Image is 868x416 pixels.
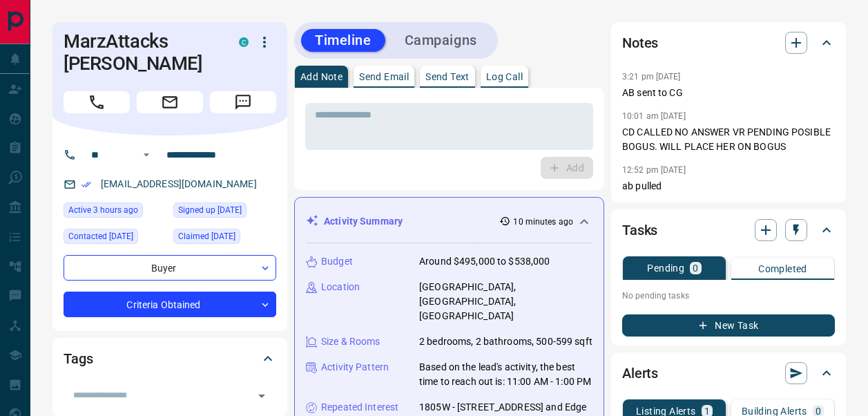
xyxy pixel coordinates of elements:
[742,406,807,416] p: Building Alerts
[622,165,686,175] p: 12:52 pm [DATE]
[816,406,821,416] p: 0
[391,29,491,52] button: Campaigns
[178,229,235,243] span: Claimed [DATE]
[68,203,138,217] span: Active 3 hours ago
[321,334,380,349] p: Size & Rooms
[419,254,550,269] p: Around $495,000 to $538,000
[622,362,658,384] h2: Alerts
[64,292,276,317] div: Criteria Obtained
[64,348,93,370] h2: Tags
[513,216,573,228] p: 10 minutes ago
[704,406,710,416] p: 1
[622,26,835,59] div: Notes
[324,214,403,229] p: Activity Summary
[64,30,218,75] h1: MarzAttacks [PERSON_NAME]
[758,264,807,274] p: Completed
[301,29,385,52] button: Timeline
[239,37,249,47] div: condos.ca
[178,203,242,217] span: Signed up [DATE]
[64,91,130,113] span: Call
[419,334,592,349] p: 2 bedrooms, 2 bathrooms, 500-599 sqft
[306,209,592,234] div: Activity Summary10 minutes ago
[622,219,657,241] h2: Tasks
[622,72,681,82] p: 3:21 pm [DATE]
[622,86,835,100] p: AB sent to CG
[622,111,686,121] p: 10:01 am [DATE]
[138,146,155,163] button: Open
[252,386,271,406] button: Open
[647,263,684,273] p: Pending
[622,214,835,247] div: Tasks
[321,400,398,415] p: Repeated Interest
[101,178,257,189] a: [EMAIL_ADDRESS][DOMAIN_NAME]
[173,202,276,222] div: Wed Jul 16 2025
[173,229,276,248] div: Wed Jul 23 2025
[622,314,835,337] button: New Task
[486,72,523,82] p: Log Call
[622,125,835,154] p: CD CALLED NO ANSWER VR PENDING POSIBLE BOGUS. WILL PLACE HER ON BOGUS
[622,32,658,54] h2: Notes
[210,91,276,113] span: Message
[300,72,343,82] p: Add Note
[321,360,389,375] p: Activity Pattern
[636,406,696,416] p: Listing Alerts
[693,263,698,273] p: 0
[64,229,166,248] div: Thu Jul 17 2025
[419,360,592,389] p: Based on the lead's activity, the best time to reach out is: 11:00 AM - 1:00 PM
[321,280,360,294] p: Location
[64,255,276,281] div: Buyer
[425,72,470,82] p: Send Text
[321,254,353,269] p: Budget
[81,180,91,189] svg: Email Verified
[64,202,166,222] div: Fri Aug 15 2025
[419,280,592,323] p: [GEOGRAPHIC_DATA], [GEOGRAPHIC_DATA], [GEOGRAPHIC_DATA]
[622,285,835,306] p: No pending tasks
[68,229,133,243] span: Contacted [DATE]
[622,179,835,193] p: ab pulled
[137,91,203,113] span: Email
[359,72,409,82] p: Send Email
[64,342,276,375] div: Tags
[622,357,835,390] div: Alerts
